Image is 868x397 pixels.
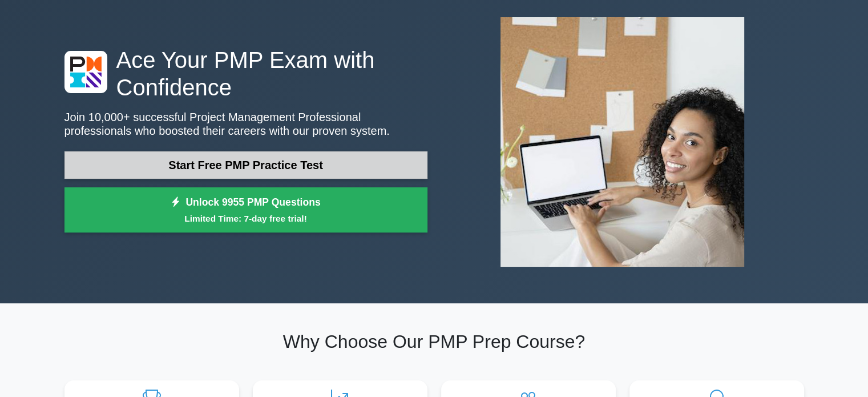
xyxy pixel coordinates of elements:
h2: Why Choose Our PMP Prep Course? [64,331,804,352]
p: Join 10,000+ successful Project Management Professional professionals who boosted their careers w... [64,110,427,138]
h1: Ace Your PMP Exam with Confidence [64,46,427,101]
small: Limited Time: 7-day free trial! [79,212,413,225]
a: Start Free PMP Practice Test [64,151,427,179]
a: Unlock 9955 PMP QuestionsLimited Time: 7-day free trial! [64,187,427,233]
